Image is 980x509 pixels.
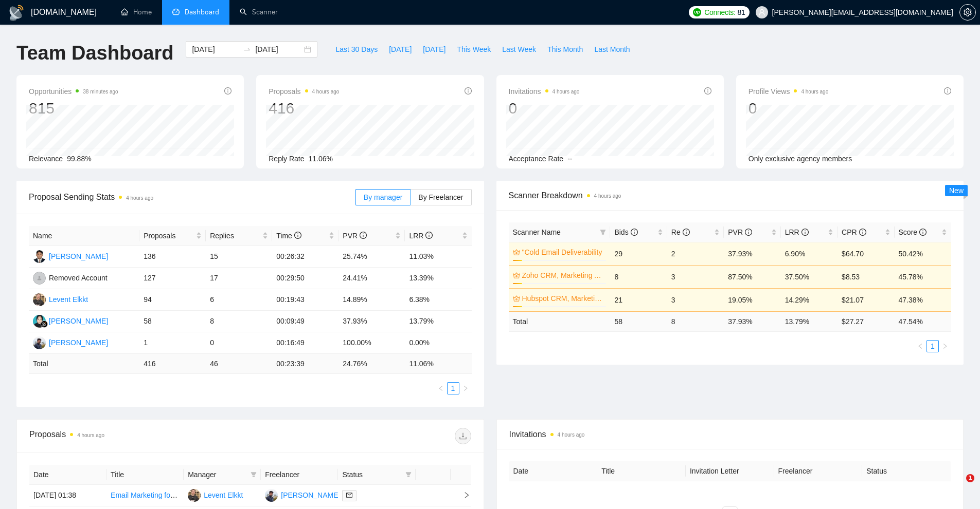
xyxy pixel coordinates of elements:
[184,465,261,485] th: Manager
[914,340,926,352] button: left
[838,311,894,331] td: $ 27.27
[405,472,412,478] span: filter
[567,155,572,163] span: --
[435,382,447,394] li: Previous Page
[405,354,471,374] td: 11.06 %
[29,226,139,246] th: Name
[758,9,765,16] span: user
[944,87,951,95] span: info-circle
[895,242,951,265] td: 50.42%
[724,265,780,288] td: 87.50%
[522,270,604,281] a: Zoho CRM, Marketing Automation
[29,155,63,163] span: Relevance
[272,246,338,268] td: 00:26:32
[272,311,338,332] td: 00:09:49
[139,246,206,268] td: 136
[738,7,745,18] span: 81
[29,428,250,444] div: Proposals
[33,336,46,349] img: AR
[838,288,894,311] td: $21.07
[917,343,923,349] span: left
[914,340,926,352] li: Previous Page
[801,229,809,236] span: info-circle
[838,265,894,288] td: $8.53
[895,288,951,311] td: 47.38%
[895,265,951,288] td: 45.78%
[949,186,964,195] span: New
[269,99,339,118] div: 416
[49,272,108,284] div: Removed Account
[724,242,780,265] td: 37.93%
[364,193,402,201] span: By manager
[29,485,106,506] td: [DATE] 01:38
[33,272,46,285] img: RA
[272,289,338,311] td: 00:19:43
[185,8,219,16] span: Dashboard
[781,242,838,265] td: 6.90%
[598,224,608,240] span: filter
[106,465,184,485] th: Title
[192,44,239,55] input: Start date
[448,383,459,394] a: 1
[346,492,352,498] span: mail
[33,316,108,325] a: D[PERSON_NAME]
[862,461,951,481] th: Status
[139,226,206,246] th: Proposals
[693,8,701,16] img: upwork-logo.png
[774,461,863,481] th: Freelancer
[749,85,829,98] span: Profile Views
[455,492,470,499] span: right
[418,193,463,201] span: By Freelancer
[522,247,604,258] a: "Cold Email Deliverability
[265,491,340,499] a: AR[PERSON_NAME]
[338,332,405,354] td: 100.00%
[139,354,206,374] td: 416
[206,332,272,354] td: 0
[276,232,301,240] span: Time
[338,354,405,374] td: 24.76 %
[842,228,866,236] span: CPR
[338,311,405,332] td: 37.93%
[281,489,340,501] div: [PERSON_NAME]
[224,87,231,95] span: info-circle
[459,382,472,394] button: right
[610,311,667,331] td: 58
[33,315,46,328] img: D
[29,354,139,374] td: Total
[49,337,108,348] div: [PERSON_NAME]
[781,265,838,288] td: 37.50%
[83,89,118,95] time: 38 minutes ago
[77,432,104,438] time: 4 hours ago
[206,246,272,268] td: 15
[265,489,278,502] img: AR
[272,354,338,374] td: 00:23:39
[33,338,108,346] a: AR[PERSON_NAME]
[671,228,690,236] span: Re
[667,242,724,265] td: 2
[942,343,948,349] span: right
[927,341,938,352] a: 1
[251,472,257,478] span: filter
[547,44,583,55] span: This Month
[496,41,542,58] button: Last Week
[438,385,444,391] span: left
[959,8,976,16] a: setting
[683,229,690,236] span: info-circle
[342,469,401,480] span: Status
[542,41,589,58] button: This Month
[403,467,414,482] span: filter
[502,44,536,55] span: Last Week
[895,311,951,331] td: 47.54 %
[261,465,338,485] th: Freelancer
[522,293,604,304] a: Hubspot CRM, Marketing Automation
[405,332,471,354] td: 0.00%
[29,85,118,98] span: Opportunities
[49,315,108,327] div: [PERSON_NAME]
[686,461,774,481] th: Invitation Letter
[206,289,272,311] td: 6
[206,226,272,246] th: Replies
[312,89,340,95] time: 4 hours ago
[959,4,976,21] button: setting
[29,99,118,118] div: 815
[513,249,520,256] span: crown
